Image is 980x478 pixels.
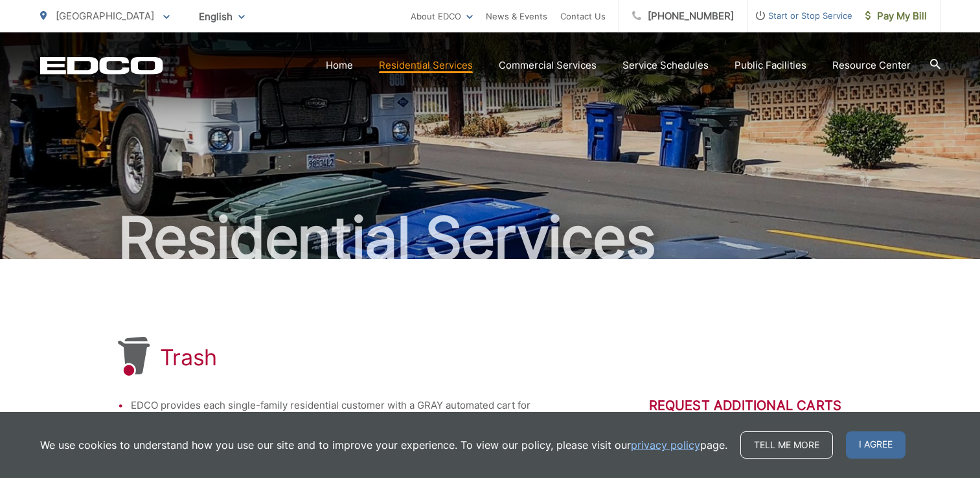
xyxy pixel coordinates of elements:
a: Resource Center [832,58,911,73]
span: English [189,5,255,28]
span: [GEOGRAPHIC_DATA] [56,10,154,22]
a: Contact Us [560,8,606,24]
span: I agree [846,431,906,459]
a: Home [326,58,353,73]
a: Residential Services [379,58,473,73]
h2: Request Additional Carts [649,398,863,413]
span: Pay My Bill [865,8,927,24]
h2: Residential Services [40,206,940,271]
a: About EDCO [411,8,473,24]
a: News & Events [486,8,547,24]
a: Public Facilities [735,58,806,73]
h1: Trash [160,345,218,370]
a: privacy policy [631,437,700,453]
a: EDCD logo. Return to the homepage. [40,56,163,74]
li: EDCO provides each single-family residential customer with a GRAY automated cart for weekly trash... [131,398,545,429]
a: Commercial Services [499,58,597,73]
p: We use cookies to understand how you use our site and to improve your experience. To view our pol... [40,437,727,453]
a: Service Schedules [622,58,709,73]
a: Tell me more [740,431,833,459]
